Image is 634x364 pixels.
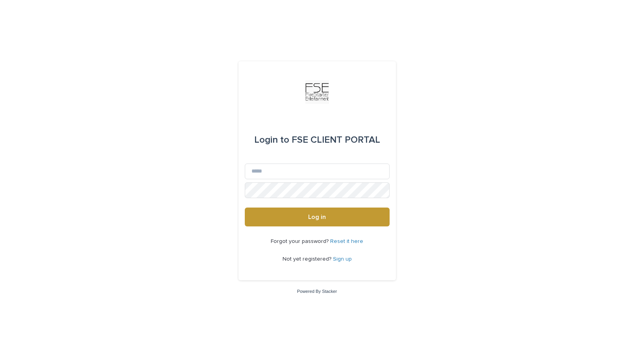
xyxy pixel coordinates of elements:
span: Not yet registered? [283,256,333,262]
a: Sign up [333,256,352,262]
span: Login to [254,135,289,145]
button: Log in [245,208,390,226]
span: Forgot your password? [271,239,330,244]
div: FSE CLIENT PORTAL [254,129,380,151]
img: Km9EesSdRbS9ajqhBzyo [305,80,329,104]
a: Reset it here [330,239,363,244]
a: Powered By Stacker [297,289,337,294]
span: Log in [308,214,326,220]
